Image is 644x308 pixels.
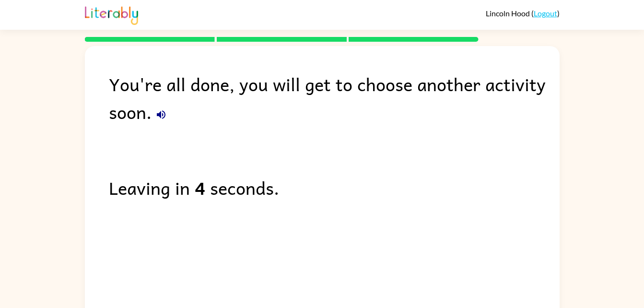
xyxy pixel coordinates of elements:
a: Logout [534,9,557,18]
div: Leaving in seconds. [109,174,560,201]
span: Lincoln Hood [486,9,531,18]
img: Literably [85,4,138,25]
div: You're all done, you will get to choose another activity soon. [109,70,560,126]
div: ( ) [486,9,560,18]
b: 4 [195,174,205,201]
